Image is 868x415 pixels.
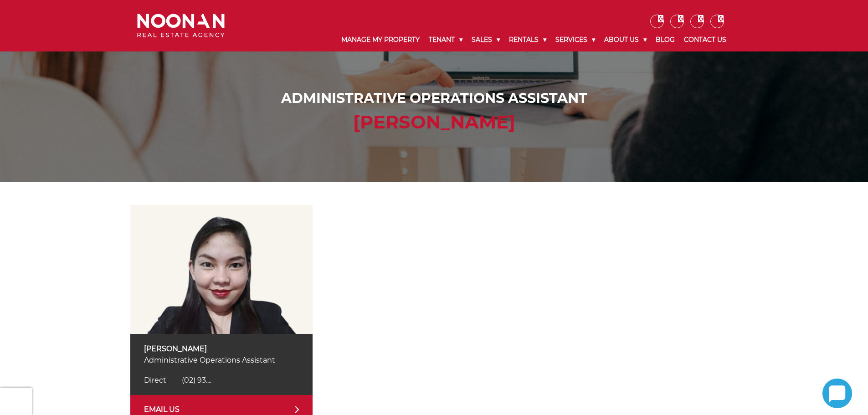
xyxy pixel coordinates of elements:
img: Noonan Real Estate Agency [137,14,225,38]
a: Blog [651,28,679,51]
a: Services [551,28,600,51]
p: Administrative Operations Assistant [144,354,299,366]
h2: [PERSON_NAME] [139,111,729,133]
span: Direct [144,376,166,384]
a: About Us [600,28,651,51]
a: Sales [467,28,504,51]
a: Contact Us [679,28,731,51]
a: Manage My Property [337,28,424,51]
a: Tenant [424,28,467,51]
a: Click to reveal phone number [144,376,211,384]
span: (02) 93.... [182,376,211,384]
h1: Administrative Operations Assistant [139,90,729,107]
p: [PERSON_NAME] [144,343,299,354]
img: Ingrid Von Mojello [130,205,313,334]
a: Rentals [504,28,551,51]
